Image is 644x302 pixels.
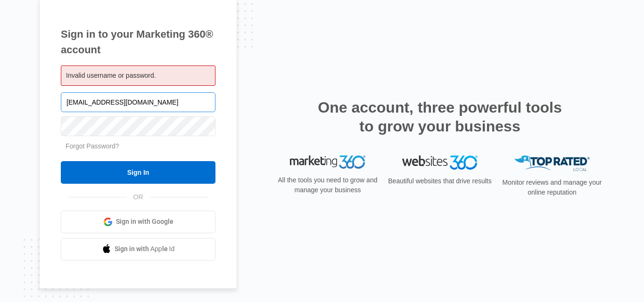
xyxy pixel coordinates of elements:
img: Top Rated Local [514,155,590,171]
img: Marketing 360 [290,155,365,169]
p: All the tools you need to grow and manage your business [275,175,380,195]
h1: Sign in to your Marketing 360® account [61,26,215,57]
span: Invalid username or password. [66,72,156,79]
p: Monitor reviews and manage your online reputation [499,178,605,197]
span: OR [127,192,150,202]
input: Sign In [61,161,215,184]
img: Websites 360 [402,155,478,169]
a: Forgot Password? [66,142,119,150]
a: Sign in with Apple Id [61,238,215,261]
input: Email [61,92,215,112]
span: Sign in with Google [116,217,173,227]
p: Beautiful websites that drive results [387,176,493,186]
h2: One account, three powerful tools to grow your business [315,98,565,136]
span: Sign in with Apple Id [115,244,175,254]
a: Sign in with Google [61,211,215,233]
